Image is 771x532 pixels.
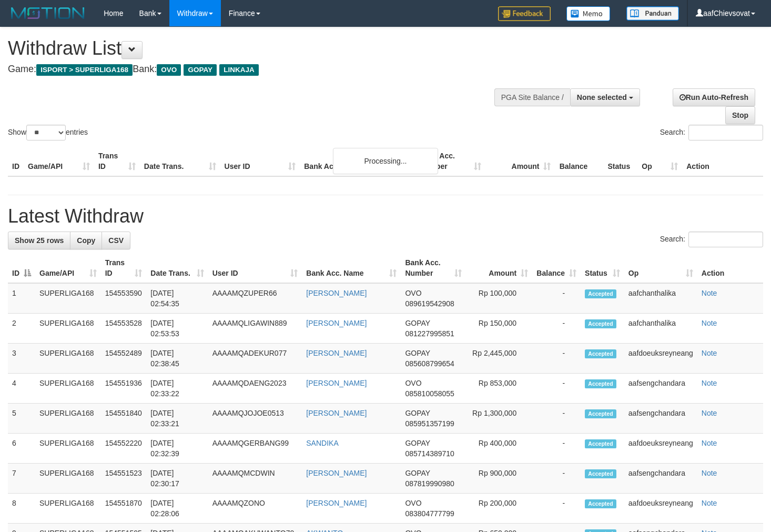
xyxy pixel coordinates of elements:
[208,344,302,374] td: AAAAMQADEKUR077
[94,146,140,176] th: Trans ID
[208,253,302,283] th: User ID: activate to sort column ascending
[405,469,430,477] span: GOPAY
[146,344,208,374] td: [DATE] 02:38:45
[146,434,208,464] td: [DATE] 02:32:39
[306,379,367,387] a: [PERSON_NAME]
[8,344,35,374] td: 3
[306,289,367,297] a: [PERSON_NAME]
[208,494,302,524] td: AAAAMQZONO
[555,146,603,176] th: Balance
[208,314,302,344] td: AAAAMQLIGAWIN889
[208,374,302,404] td: AAAAMQDAENG2023
[8,374,35,404] td: 4
[702,349,717,357] a: Note
[36,64,133,76] span: ISPORT > SUPERLIGA168
[8,5,88,21] img: MOTION_logo.png
[532,494,581,524] td: -
[208,434,302,464] td: AAAAMQGERBANG99
[26,125,66,140] select: Showentries
[702,499,717,507] a: Note
[405,419,454,428] span: Copy 085951357199 to clipboard
[466,253,532,283] th: Amount: activate to sort column ascending
[101,434,147,464] td: 154552220
[101,494,147,524] td: 154551870
[35,283,101,314] td: SUPERLIGA168
[77,236,95,245] span: Copy
[333,148,438,174] div: Processing...
[702,379,717,387] a: Note
[306,319,367,327] a: [PERSON_NAME]
[8,314,35,344] td: 2
[624,283,697,314] td: aafchanthalika
[485,146,555,176] th: Amount
[35,314,101,344] td: SUPERLIGA168
[570,88,640,106] button: None selected
[532,344,581,374] td: -
[626,6,679,21] img: panduan.png
[306,469,367,477] a: [PERSON_NAME]
[157,64,181,76] span: OVO
[208,283,302,314] td: AAAAMQZUPER66
[532,434,581,464] td: -
[405,349,430,357] span: GOPAY
[146,404,208,434] td: [DATE] 02:33:21
[688,125,763,140] input: Search:
[688,232,763,247] input: Search:
[35,494,101,524] td: SUPERLIGA168
[8,38,503,59] h1: Withdraw List
[498,6,551,21] img: Feedback.jpg
[405,329,454,338] span: Copy 081227995851 to clipboard
[702,469,717,477] a: Note
[405,409,430,417] span: GOPAY
[405,289,421,297] span: OVO
[102,232,130,249] a: CSV
[146,283,208,314] td: [DATE] 02:54:35
[585,289,616,298] span: Accepted
[466,434,532,464] td: Rp 400,000
[184,64,217,76] span: GOPAY
[637,146,682,176] th: Op
[302,253,401,283] th: Bank Acc. Name: activate to sort column ascending
[101,283,147,314] td: 154553590
[702,289,717,297] a: Note
[415,146,485,176] th: Bank Acc. Number
[405,499,421,507] span: OVO
[8,253,35,283] th: ID: activate to sort column descending
[532,374,581,404] td: -
[702,319,717,327] a: Note
[306,499,367,507] a: [PERSON_NAME]
[603,146,637,176] th: Status
[208,404,302,434] td: AAAAMQJOJOE0513
[140,146,220,176] th: Date Trans.
[35,374,101,404] td: SUPERLIGA168
[35,434,101,464] td: SUPERLIGA168
[8,464,35,494] td: 7
[624,374,697,404] td: aafsengchandara
[405,479,454,488] span: Copy 087819990980 to clipboard
[532,464,581,494] td: -
[466,404,532,434] td: Rp 1,300,000
[101,464,147,494] td: 154551523
[8,125,88,140] label: Show entries
[725,106,755,124] a: Stop
[405,509,454,518] span: Copy 083804777799 to clipboard
[624,253,697,283] th: Op: activate to sort column ascending
[660,232,763,247] label: Search:
[306,409,367,417] a: [PERSON_NAME]
[624,314,697,344] td: aafchanthalika
[702,409,717,417] a: Note
[405,379,421,387] span: OVO
[405,449,454,458] span: Copy 085714389710 to clipboard
[70,232,102,249] a: Copy
[8,64,503,75] h4: Game: Bank:
[624,434,697,464] td: aafdoeuksreyneang
[532,404,581,434] td: -
[146,314,208,344] td: [DATE] 02:53:53
[585,319,616,328] span: Accepted
[585,439,616,448] span: Accepted
[577,93,627,102] span: None selected
[300,146,415,176] th: Bank Acc. Name
[585,409,616,418] span: Accepted
[405,299,454,308] span: Copy 089619542908 to clipboard
[220,146,300,176] th: User ID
